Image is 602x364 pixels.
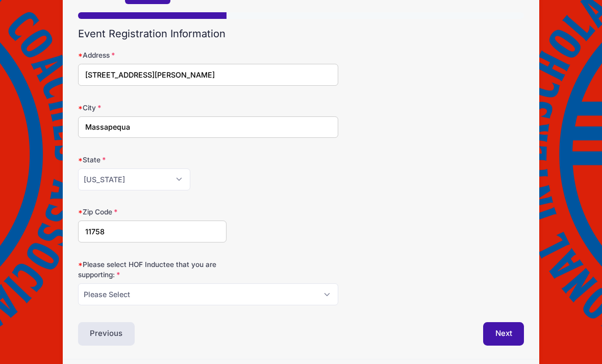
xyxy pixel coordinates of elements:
[78,50,227,60] label: Address
[78,103,227,113] label: City
[78,207,227,217] label: Zip Code
[78,259,227,280] label: Please select HOF Inductee that you are supporting:
[78,155,227,165] label: State
[78,322,135,346] button: Previous
[78,28,524,40] h2: Event Registration Information
[78,221,227,242] input: xxxxx
[483,322,524,346] button: Next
